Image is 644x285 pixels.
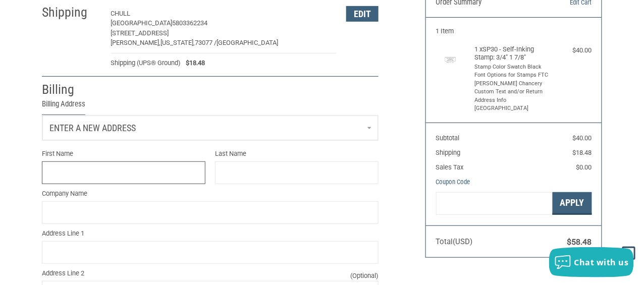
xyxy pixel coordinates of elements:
[42,4,101,21] h2: Shipping
[549,247,634,277] button: Chat with us
[475,45,551,62] h4: 1 x SP30 - Self-Inking Stamp: 3/4" 1 7/8"
[574,257,629,268] span: Chat with us
[475,63,551,72] li: Stamp Color Swatch Black
[195,39,217,46] span: 73077 /
[217,39,279,46] span: [GEOGRAPHIC_DATA]
[573,149,592,156] span: $18.48
[49,123,136,133] span: Enter a new address
[42,81,101,98] h2: Billing
[42,229,379,239] label: Address Line 1
[475,88,551,113] li: Custom Text and/or Return Address Info [GEOGRAPHIC_DATA]
[115,10,131,17] span: Hull
[436,192,553,215] input: Gift Certificate or Coupon Code
[42,116,378,140] a: Enter or select a different address
[553,192,592,215] button: Apply
[181,58,205,68] span: $18.48
[173,19,208,27] span: 5803362234
[573,134,592,142] span: $40.00
[576,163,592,171] span: $0.00
[436,27,592,35] h3: 1 Item
[436,134,460,142] span: Subtotal
[567,237,592,247] span: $58.48
[111,39,161,46] span: [PERSON_NAME],
[436,178,470,186] a: Coupon Code
[161,39,195,46] span: [US_STATE],
[42,98,85,115] legend: Billing Address
[111,10,115,17] span: C
[346,6,379,22] button: Edit
[436,163,464,171] span: Sales Tax
[215,149,379,159] label: Last Name
[475,71,551,88] li: Font Options for Stamps FTC [PERSON_NAME] Chancery
[42,268,379,278] label: Address Line 2
[553,45,592,55] div: $40.00
[42,189,379,199] label: Company Name
[350,271,379,281] small: (Optional)
[436,149,461,156] span: Shipping
[111,19,173,27] span: [GEOGRAPHIC_DATA]
[436,237,473,246] span: Total (USD)
[42,149,205,159] label: First Name
[111,29,169,37] span: [STREET_ADDRESS]
[111,58,181,68] span: Shipping (UPS® Ground)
